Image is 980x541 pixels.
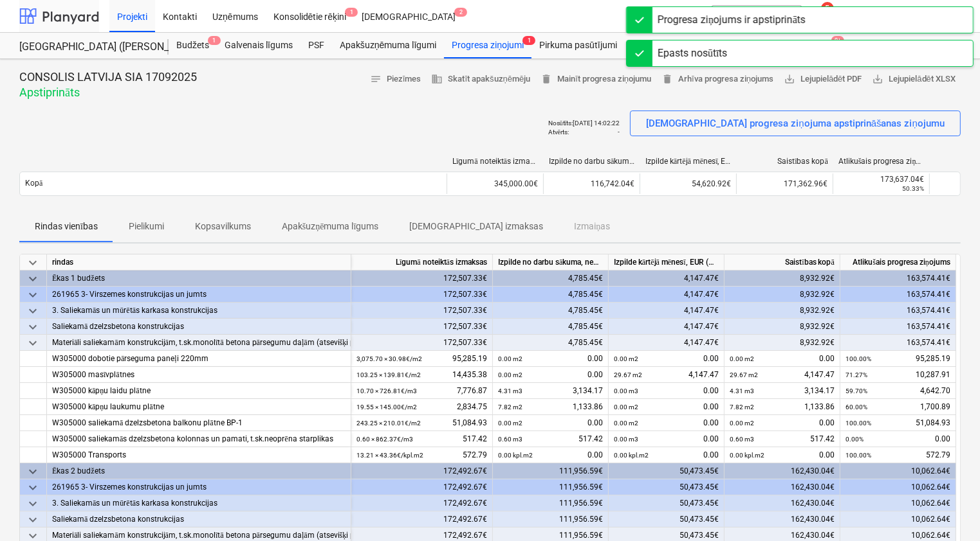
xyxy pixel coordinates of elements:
div: 3. Saliekamās un mūrētās karkasa konstrukcijas [52,495,346,511]
div: 50,473.45€ [609,463,725,479]
small: 0.00 m2 [730,355,754,362]
div: 4,147.47€ [609,303,725,319]
a: Budžets1 [169,33,217,58]
div: 172,507.33€ [351,335,493,351]
a: Galvenais līgums [217,33,300,58]
div: 95,285.19 [356,351,487,367]
div: 4,785.45€ [493,335,609,351]
div: 162,430.04€ [725,511,840,528]
span: keyboard_arrow_down [25,480,41,495]
p: [DEMOGRAPHIC_DATA] izmaksas [409,220,543,233]
div: 0.00 [498,367,603,383]
div: 162,430.04€ [725,479,840,495]
div: W305000 dobotie pārseguma paneļi 220mm [52,351,346,367]
div: 172,507.33€ [351,270,493,287]
div: 163,574.41€ [840,303,956,319]
small: 13.21 × 43.36€ / kpl.m2 [356,452,423,459]
p: Apstiprināts [19,85,197,100]
div: 163,574.41€ [840,319,956,335]
small: 0.00 m3 [614,387,638,395]
small: 71.27% [846,371,867,378]
div: Budžets [169,33,217,58]
div: 4,785.45€ [493,303,609,319]
div: 4,147.47€ [609,319,725,335]
div: 517.42 [730,431,835,447]
div: 4,147.47€ [609,270,725,287]
button: Piezīmes [365,69,427,89]
div: Atlikušais progresa ziņojums [838,157,925,166]
div: 4,147.47€ [609,287,725,303]
span: keyboard_arrow_down [25,335,41,351]
a: Apakšuzņēmuma līgumi [332,33,444,58]
small: 4.31 m3 [730,387,754,395]
div: 172,507.33€ [351,319,493,335]
div: W305000 kāpņu laidu plātne [52,383,346,399]
button: Arhīva progresa ziņojums [656,69,779,89]
span: 2 [454,8,467,17]
small: 3,075.70 × 30.98€ / m2 [356,355,422,362]
div: 4,785.45€ [493,287,609,303]
div: 162,430.04€ [725,495,840,511]
small: 29.67 m2 [730,371,758,378]
small: 0.00 m2 [498,355,522,362]
div: 345,000.00€ [447,173,543,194]
div: Epasts nosūtīts [658,46,727,61]
div: 0.00 [498,447,603,463]
div: Izpilde no darbu sākuma, neskaitot kārtējā mēneša izpildi [493,254,609,270]
div: 50,473.45€ [609,495,725,511]
p: Kopsavilkums [195,220,251,233]
div: 163,574.41€ [840,335,956,351]
small: 0.00 kpl.m2 [730,452,764,459]
div: [DEMOGRAPHIC_DATA] progresa ziņojuma apstiprināšanas ziņojumu [646,115,945,132]
button: Skatīt apakšuzņēmēju [427,69,536,89]
div: 10,287.91 [846,367,950,383]
div: 0.00 [498,415,603,431]
p: Pielikumi [129,220,164,233]
div: Izmaksas [625,33,679,58]
div: 163,574.41€ [840,270,956,287]
div: 0.00 [498,351,603,367]
small: 19.55 × 145.00€ / m2 [356,404,417,411]
div: 4,785.45€ [493,319,609,335]
div: 517.42 [498,431,603,447]
div: Izpilde no darbu sākuma, neskaitot kārtējā mēneša izpildi [549,157,635,166]
div: 4,785.45€ [493,270,609,287]
div: rindas [47,254,351,270]
div: 3. Saliekamās un mūrētās karkasa konstrukcijas [52,303,346,319]
div: 0.00 [730,447,835,463]
div: 8,932.92€ [725,335,840,351]
small: 100.00% [846,452,871,459]
div: 261965 3- Virszemes konstrukcijas un jumts [52,287,346,303]
p: Apakšuzņēmuma līgums [282,220,379,233]
p: [DATE] 14:02:22 [573,119,620,127]
div: Izpilde kārtējā mēnesī, EUR (bez PVN) [609,254,725,270]
span: keyboard_arrow_down [25,512,41,528]
div: 10,062.64€ [840,479,956,495]
div: 162,430.04€ [725,463,840,479]
div: W305000 saliekamās dzelzsbetona kolonnas un pamati, t.sk.neoprēna starplikas [52,431,346,447]
span: Arhīva progresa ziņojums [661,72,773,87]
small: 0.00 m2 [498,420,522,427]
div: 10,062.64€ [840,511,956,528]
span: keyboard_arrow_down [25,287,41,303]
div: Progresa ziņojums ir apstiprināts [658,12,806,28]
div: 4,147.47 [730,367,835,383]
div: 1,133.86 [498,399,603,415]
small: 0.00 m2 [614,355,638,362]
div: 1,133.86 [730,399,835,415]
div: 0.00 [614,383,719,399]
small: 0.00 kpl.m2 [498,452,533,459]
div: Ēkas 1 budžets [52,270,346,287]
p: Atvērts : [548,128,569,136]
div: 3,134.17 [730,383,835,399]
span: 1 [208,36,221,45]
div: 8,932.92€ [725,287,840,303]
div: W305000 kāpņu laukumu plātne [52,399,346,415]
span: business [432,73,443,85]
span: delete [661,73,673,85]
small: 0.60 × 862.37€ / m3 [356,436,413,443]
p: CONSOLIS LATVIJA SIA 17092025 [19,69,197,85]
div: 517.42 [356,431,487,447]
div: 0.00 [614,431,719,447]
